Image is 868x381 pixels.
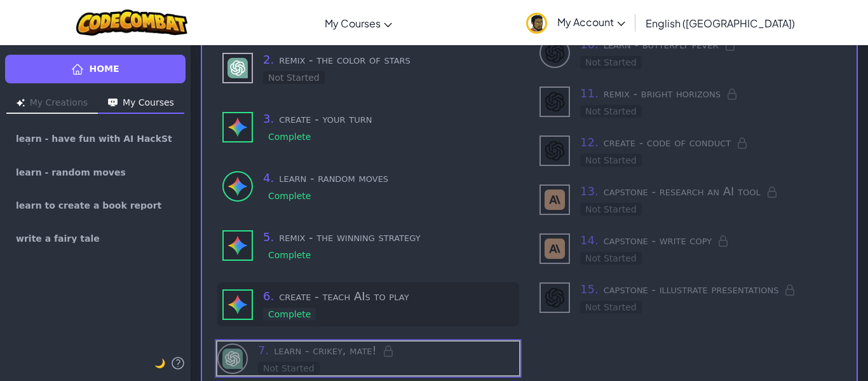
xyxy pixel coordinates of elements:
a: My Courses [318,6,398,40]
div: use - Gemini (Complete) [217,282,519,326]
span: 3 . [263,112,274,125]
h3: create - teach AIs to play [263,287,514,305]
div: Complete [263,190,316,202]
div: use - DALL-E 3 (Not Started) - Locked [539,85,841,118]
a: My Account [520,3,632,43]
div: Not Started [580,252,642,265]
div: Not Started [580,105,642,118]
div: use - GPT-4 (Not Started) [217,46,519,90]
a: learn - have fun with AI HackStack [5,124,186,155]
h3: remix - the winning strategy [263,228,514,246]
span: 11 . [580,87,599,100]
div: use - Claude (Not Started) - Locked [539,183,841,216]
div: use - Claude (Not Started) - Locked [539,232,841,265]
span: My Courses [325,17,381,30]
span: 12 . [580,135,599,149]
img: Icon [108,99,118,107]
span: write a fairy tale [16,234,100,243]
button: My Courses [98,94,184,114]
img: avatar [526,13,547,34]
h3: learn - random moves [263,169,514,187]
div: Complete [263,308,316,321]
span: 2 . [263,53,274,66]
img: Icon [17,99,25,107]
h3: learn - crikey, mate! [258,342,519,359]
a: write a fairy tale [5,223,186,254]
button: My Creations [6,94,98,114]
div: use - Gemini (Complete) [217,223,519,267]
span: My Account [557,15,625,29]
div: use - DALL-E 3 (Not Started) - Locked [539,281,841,314]
img: Gemini [227,294,248,315]
div: Not Started [580,154,642,167]
h3: capstone - write copy [580,232,841,249]
div: Not Started [263,71,325,84]
img: DALL-E 3 [545,92,565,112]
span: English ([GEOGRAPHIC_DATA]) [646,17,795,30]
button: 🌙 [154,356,165,371]
span: 14 . [580,233,599,247]
span: learn - random moves [16,168,126,177]
span: learn - have fun with AI HackStack [16,134,175,144]
div: Complete [263,130,316,143]
a: learn to create a book report [5,190,186,221]
span: 15 . [580,282,599,296]
img: DALL-E 3 [545,141,565,161]
span: 13 . [580,184,599,198]
span: learn to create a book report [16,201,161,210]
div: Not Started [580,301,642,314]
div: use - Gemini (Complete) [217,105,519,149]
div: Not Started [258,362,320,375]
h3: capstone - illustrate presentations [580,281,841,298]
span: Home [89,62,119,76]
span: 7 . [258,343,269,357]
h3: create - code of conduct [580,134,841,151]
span: 6 . [263,289,274,303]
h3: remix - the color of stars [263,51,514,69]
img: CodeCombat logo [76,10,187,36]
h3: create - your turn [263,110,514,128]
span: 5 . [263,230,274,244]
a: learn - random moves [5,157,186,188]
div: use - DALL-E 3 (Not Started) - Locked [539,134,841,167]
img: Claude [545,190,565,210]
div: Not Started [580,203,642,216]
div: Not Started [580,56,642,69]
img: Gemini [227,176,248,197]
span: 4 . [263,171,274,184]
div: learn to use - GPT-4 (Not Started) - Locked [217,342,519,375]
h3: remix - bright horizons [580,85,841,102]
img: Gemini [227,117,248,137]
img: DALL-E 3 [545,287,565,308]
img: Gemini [227,235,248,256]
img: DALL-E 3 [545,43,565,63]
div: learn to use - DALL-E 3 (Not Started) - Locked [539,36,841,69]
div: Complete [263,249,316,261]
img: Claude [545,239,565,259]
span: 🌙 [154,358,165,368]
div: learn to use - Gemini (Complete) [217,164,519,208]
a: English ([GEOGRAPHIC_DATA]) [639,6,801,40]
a: Home [5,55,186,83]
img: GPT-4 [222,349,243,369]
img: GPT-4 [227,58,248,78]
h3: capstone - research an AI tool [580,183,841,200]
